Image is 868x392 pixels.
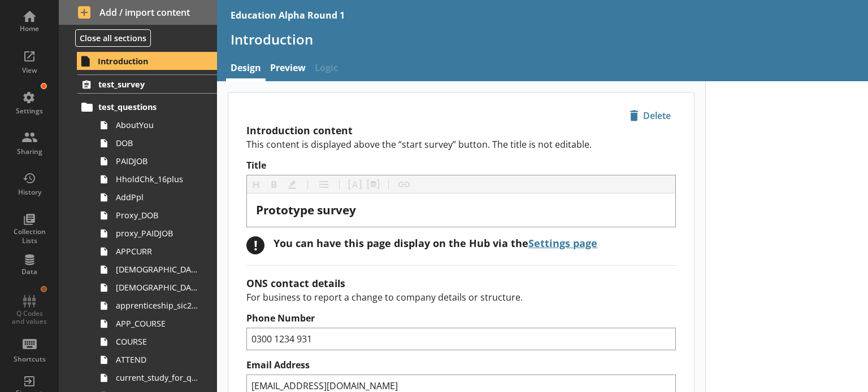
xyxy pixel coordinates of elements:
span: AddPpl [116,192,201,202]
div: Collection Lists [10,227,49,245]
a: Proxy_DOB [95,206,217,224]
div: View [10,66,49,75]
label: Title [246,160,676,171]
button: Delete [624,106,676,125]
span: PAIDJOB [116,156,201,166]
span: current_study_for_qual [116,372,201,383]
a: apprenticeship_sic2007_industry [95,297,217,315]
a: [DEMOGRAPHIC_DATA]_soc2020_job_title [95,279,217,297]
div: History [10,188,49,197]
a: current_study_for_qual [95,369,217,387]
a: ATTEND [95,351,217,369]
a: Introduction [77,52,217,70]
span: Proxy_DOB [116,210,201,221]
a: test_survey [77,74,217,94]
span: DOB [116,138,201,148]
a: DOB [95,134,217,152]
span: proxy_PAIDJOB [116,228,201,239]
h2: Introduction content [246,124,676,137]
div: You can have this page display on the Hub via the [274,236,597,250]
span: HholdChk_16plus [116,174,201,184]
span: ATTEND [116,354,201,365]
div: Title [256,202,666,218]
div: Home [10,24,49,33]
a: Preview [266,57,310,81]
a: APP_COURSE [95,315,217,333]
a: COURSE [95,333,217,351]
span: apprenticeship_sic2007_industry [116,300,201,311]
span: [DEMOGRAPHIC_DATA]_soc2020_job_title [116,282,201,293]
a: Design [226,57,266,81]
p: This content is displayed above the “start survey” button. The title is not editable. [246,138,676,151]
a: HholdChk_16plus [95,170,217,188]
span: Introduction [98,56,197,67]
span: Add / import content [78,6,198,19]
span: test_survey [98,79,197,90]
a: AddPpl [95,188,217,206]
span: APPCURR [116,246,201,257]
a: Settings page [528,236,597,250]
a: [DEMOGRAPHIC_DATA]_main_job [95,261,217,279]
label: Email Address [246,359,676,371]
button: Close all sections [75,29,151,47]
p: For business to report a change to company details or structure. [246,291,676,303]
span: [DEMOGRAPHIC_DATA]_main_job [116,264,201,275]
a: PAIDJOB [95,152,217,170]
div: Education Alpha Round 1 [231,9,345,21]
h2: ONS contact details [246,276,676,290]
a: test_questions [77,98,217,116]
div: ! [246,236,264,254]
div: Sharing [10,147,49,156]
div: Shortcuts [10,355,49,364]
span: Logic [310,57,342,81]
a: proxy_PAIDJOB [95,224,217,243]
span: APP_COURSE [116,318,201,329]
span: Prototype survey [256,202,356,218]
div: Data [10,267,49,276]
span: AboutYou [116,120,201,130]
span: Delete [625,107,675,125]
h1: Introduction [231,30,854,48]
a: APPCURR [95,243,217,261]
label: Phone Number [246,312,676,324]
span: test_questions [98,102,197,112]
span: COURSE [116,336,201,347]
div: Settings [10,107,49,116]
a: AboutYou [95,116,217,134]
